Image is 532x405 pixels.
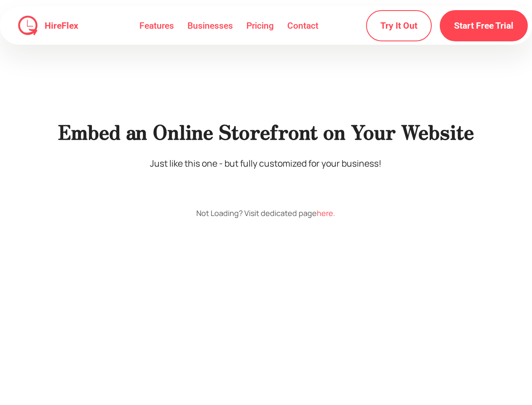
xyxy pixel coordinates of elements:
[281,13,325,38] a: Contact
[58,117,474,145] strong: Embed an Online Storefront on Your Website
[181,13,240,38] a: Businesses
[18,16,38,36] img: HireFlex Logo
[366,10,432,41] a: Try It Out
[240,13,281,38] a: Pricing
[440,10,528,41] a: Start Free Trial
[38,21,82,30] a: HireFlex
[133,13,181,38] a: Features
[317,208,335,218] a: here.
[57,207,476,219] div: Not Loading? Visit dedicated page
